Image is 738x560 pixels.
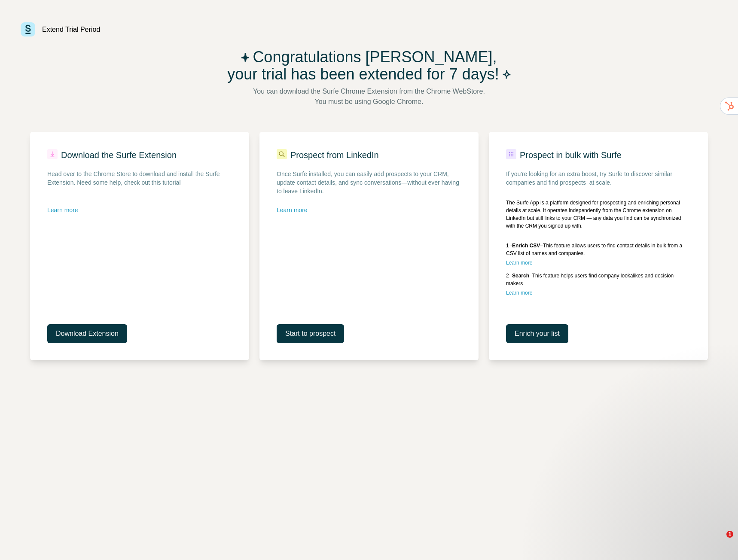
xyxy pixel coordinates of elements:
span: your trial has been extended for 7 days! [227,66,499,83]
b: Search [512,273,529,279]
div: Extend Trial Period [42,24,100,35]
span: Congratulations [PERSON_NAME], [253,49,497,66]
b: Enrich CSV [512,243,540,249]
div: If you're looking for an extra boost, try Surfe to discover similar companies and find prospects ... [506,170,691,187]
span: 1 [726,531,733,538]
span: Head over to the Chrome Store to download and install the Surfe Extension. Need some help, check ... [47,170,232,187]
span: Start to prospect [285,329,335,339]
div: 2 - – This feature helps users find company lookalikes and decision-makers [506,272,691,287]
span: Enrich your list [515,329,560,339]
iframe: YouTube video player [277,225,431,310]
img: Icon Star Filled [503,66,511,83]
button: Start to prospect [277,324,344,343]
span: Download Extension [56,329,119,339]
span: You must be using Google Chrome. [315,97,424,107]
p: Download the Surfe Extension [61,149,177,161]
p: Prospect from LinkedIn [290,149,379,161]
button: Learn more [277,206,308,214]
button: Learn more [47,206,78,214]
p: Prospect in bulk with Surfe [520,149,622,161]
button: Learn more [506,289,532,297]
span: Once Surfe installed, you can easily add prospects to your CRM, update contact details, and sync ... [277,170,461,195]
iframe: YouTube video player [47,225,202,310]
div: The Surfe App is a platform designed for prospecting and enriching personal details at scale. It ... [506,199,691,230]
span: You can download the Surfe Chrome Extension from the Chrome WebStore. [253,86,485,97]
img: Surfe - Surfe logo [21,22,35,37]
div: 1 - – This feature allows users to find contact details in bulk from a CSV list of names and comp... [506,242,691,257]
button: Enrich your list [506,324,568,343]
button: Learn more [506,259,532,267]
button: Download Extension [47,324,127,343]
iframe: Intercom live chat [709,531,729,551]
img: Icon Star Filled [241,49,249,66]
